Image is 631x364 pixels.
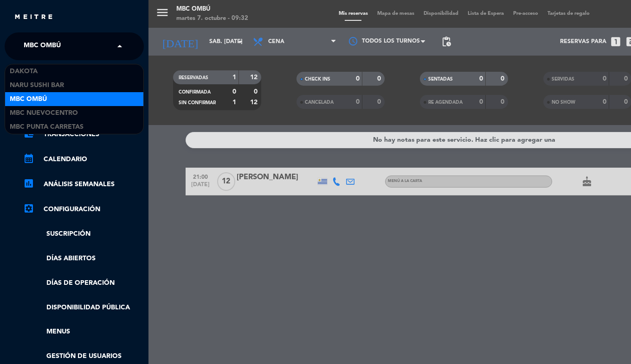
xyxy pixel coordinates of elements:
[23,203,34,214] i: settings_applications
[23,229,144,239] a: Suscripción
[23,302,144,313] a: Disponibilidad pública
[23,326,144,337] a: Menus
[23,178,34,189] i: assessment
[10,108,78,119] span: MBC Nuevocentro
[24,37,61,56] span: MBC Ombú
[23,129,144,140] a: account_balance_walletTransacciones
[23,253,144,264] a: Días abiertos
[23,204,144,215] a: Configuración
[14,14,53,21] img: MEITRE
[10,80,64,91] span: NARU Sushi Bar
[23,154,144,165] a: calendar_monthCalendario
[23,278,144,289] a: Días de Operación
[23,153,34,164] i: calendar_month
[23,351,144,362] a: Gestión de usuarios
[23,179,144,190] a: assessmentANÁLISIS SEMANALES
[10,66,38,77] span: Dakota
[10,94,47,105] span: MBC Ombú
[10,122,84,132] span: MBC Punta Carretas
